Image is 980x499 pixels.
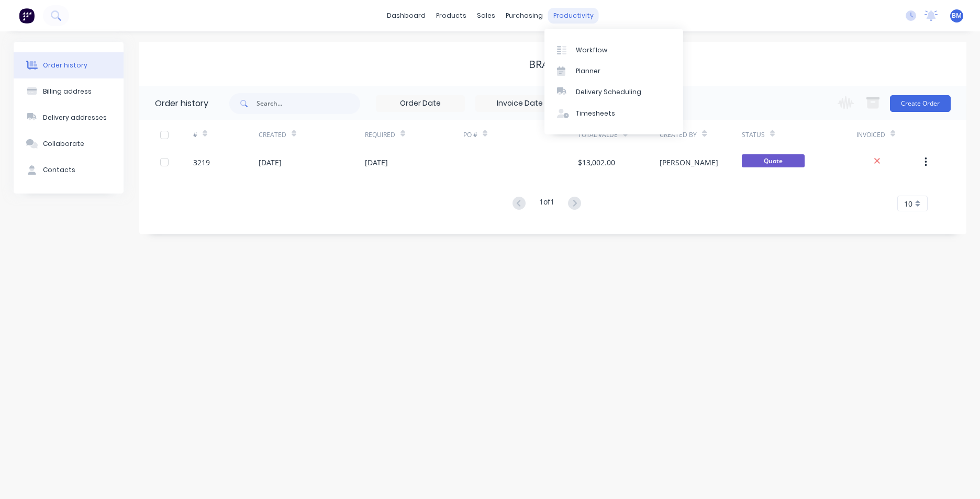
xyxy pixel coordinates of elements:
[365,120,463,149] div: Required
[14,157,124,183] button: Contacts
[43,61,87,70] div: Order history
[155,97,208,110] div: Order history
[529,58,577,71] div: Braydon
[14,131,124,157] button: Collaborate
[660,120,741,149] div: Created By
[259,120,365,149] div: Created
[576,109,615,118] div: Timesheets
[742,154,805,167] span: Quote
[43,139,84,149] div: Collaborate
[463,120,578,149] div: PO #
[544,103,683,124] a: Timesheets
[856,130,885,140] div: Invoiced
[259,157,282,168] div: [DATE]
[463,130,477,140] div: PO #
[544,82,683,103] a: Delivery Scheduling
[576,66,600,76] div: Planner
[14,78,124,105] button: Billing address
[193,130,197,140] div: #
[742,120,856,149] div: Status
[365,130,395,140] div: Required
[43,87,92,96] div: Billing address
[14,105,124,131] button: Delivery addresses
[952,11,962,20] span: BM
[19,8,35,24] img: Factory
[856,120,922,149] div: Invoiced
[544,61,683,82] a: Planner
[382,8,431,24] a: dashboard
[742,130,765,140] div: Status
[259,130,286,140] div: Created
[43,113,107,122] div: Delivery addresses
[578,157,615,168] div: $13,002.00
[431,8,472,24] div: products
[43,165,75,175] div: Contacts
[193,157,210,168] div: 3219
[576,87,641,97] div: Delivery Scheduling
[890,95,951,112] button: Create Order
[257,93,360,114] input: Search...
[660,157,718,168] div: [PERSON_NAME]
[476,96,564,111] input: Invoice Date
[539,196,554,211] div: 1 of 1
[376,96,464,111] input: Order Date
[365,157,388,168] div: [DATE]
[193,120,259,149] div: #
[544,39,683,60] a: Workflow
[904,198,912,209] span: 10
[500,8,548,24] div: purchasing
[472,8,500,24] div: sales
[576,46,607,55] div: Workflow
[548,8,599,24] div: productivity
[14,52,124,78] button: Order history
